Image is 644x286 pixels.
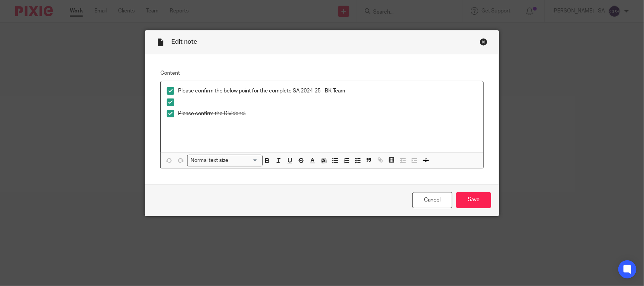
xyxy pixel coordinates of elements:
[187,155,263,166] div: Search for option
[412,192,452,208] a: Cancel
[178,110,477,117] p: Please confirm the Dividend.
[178,87,477,95] p: Please confirm the below point for the complete SA 2024-25 - BK Team
[171,39,197,45] span: Edit note
[456,192,491,208] input: Save
[160,69,484,77] label: Content
[480,38,487,46] div: Close this dialog window
[189,157,230,165] span: Normal text size
[231,157,258,165] input: Search for option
